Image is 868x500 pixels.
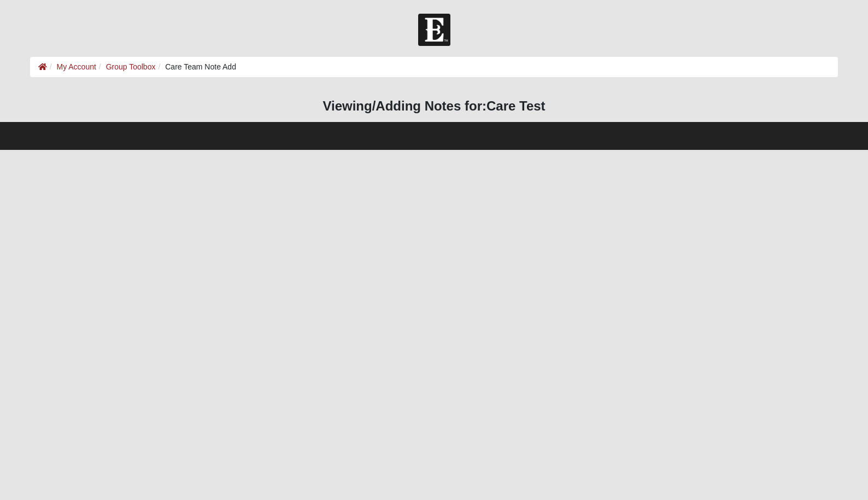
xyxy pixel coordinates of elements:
[56,62,96,71] a: My Account
[155,61,236,73] li: Care Team Note Add
[418,14,450,46] img: Church of Eleven22 Logo
[486,98,546,113] strong: Care Test
[106,62,156,71] a: Group Toolbox
[30,98,838,114] h3: Viewing/Adding Notes for:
